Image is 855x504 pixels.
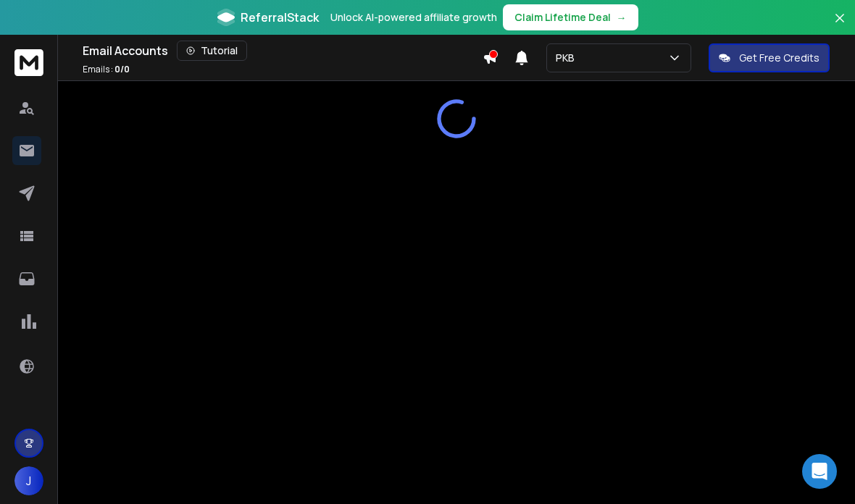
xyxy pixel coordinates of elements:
[617,10,627,25] span: →
[830,9,849,43] button: Close banner
[556,51,580,65] p: PKB
[14,466,43,495] button: J
[177,41,247,61] button: Tutorial
[241,9,319,26] span: ReferralStack
[802,454,837,489] div: Open Intercom Messenger
[330,10,497,25] p: Unlock AI-powered affiliate growth
[739,51,819,65] p: Get Free Credits
[83,41,483,61] div: Email Accounts
[709,43,830,72] button: Get Free Credits
[83,64,130,75] p: Emails :
[114,63,130,75] span: 0 / 0
[503,4,638,30] button: Claim Lifetime Deal→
